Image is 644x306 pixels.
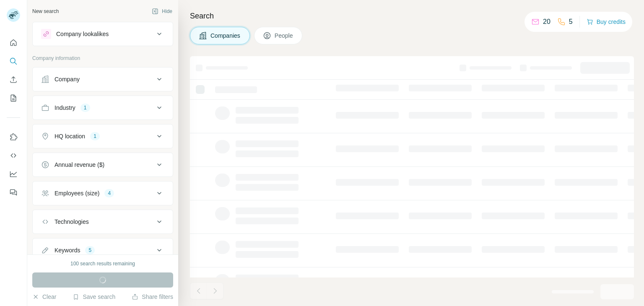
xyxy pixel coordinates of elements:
button: Search [7,54,20,69]
button: Quick start [7,35,20,50]
span: People [275,31,294,40]
button: Enrich CSV [7,72,20,87]
button: My lists [7,91,20,106]
div: 1 [90,132,100,140]
button: Feedback [7,185,20,200]
h4: Search [190,10,634,22]
button: Buy credits [587,16,626,28]
div: HQ location [55,132,85,140]
div: Technologies [55,218,89,226]
div: Employees (size) [55,189,99,197]
button: Keywords5 [33,240,173,260]
button: Clear [32,293,56,301]
button: Share filters [132,293,173,301]
p: 5 [569,17,573,27]
button: Save search [73,293,115,301]
button: Dashboard [7,166,20,182]
button: Use Surfe on LinkedIn [7,130,20,145]
button: Industry1 [33,98,173,118]
div: Keywords [55,246,80,254]
button: Employees (size)4 [33,183,173,203]
div: New search [32,8,59,15]
button: HQ location1 [33,126,173,146]
button: Technologies [33,212,173,232]
button: Hide [146,5,178,18]
button: Company lookalikes [33,24,173,44]
span: Companies [210,31,241,40]
button: Use Surfe API [7,148,20,163]
div: 4 [104,189,114,197]
div: 1 [80,104,90,112]
p: 20 [543,17,551,27]
div: Annual revenue ($) [55,161,104,169]
p: Company information [32,54,173,62]
div: 5 [85,246,95,254]
button: Annual revenue ($) [33,155,173,175]
div: Company [55,75,80,83]
div: Company lookalikes [56,30,109,38]
div: 100 search results remaining [70,260,135,267]
button: Company [33,69,173,89]
div: Industry [55,104,75,112]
